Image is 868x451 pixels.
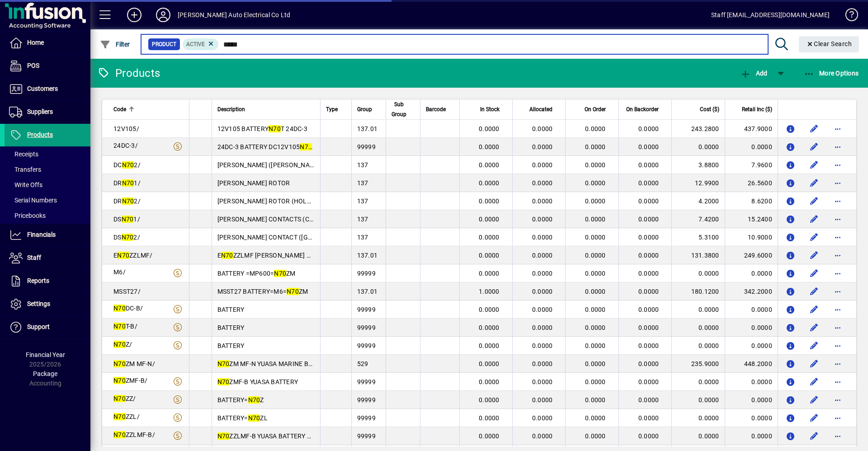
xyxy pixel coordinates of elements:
span: 0.0000 [532,216,553,223]
a: Suppliers [5,101,90,123]
span: ZMF-B YUASA BATTERY [217,378,298,385]
button: Profile [149,7,178,23]
button: More options [830,284,845,299]
span: 0.0000 [638,378,659,385]
span: 0.0000 [532,252,553,259]
span: DS 1/ [113,216,140,223]
td: 448.2000 [725,355,778,373]
span: 0.0000 [479,396,500,404]
span: ZM MF-N YUASA MARINE BATTERY [217,360,331,367]
span: 0.0000 [638,342,659,349]
button: More Options [802,65,861,81]
button: Edit [807,140,821,154]
span: 0.0000 [585,414,606,422]
span: Type [326,104,338,114]
span: 0.0000 [479,252,500,259]
span: 0.0000 [638,396,659,404]
span: [PERSON_NAME] CONTACTS (CHEVROLET/HOLDEN [217,216,370,223]
div: Staff [EMAIL_ADDRESS][DOMAIN_NAME] [711,8,830,22]
button: Edit [807,212,821,226]
span: ZZL/ [113,413,140,420]
span: T-B/ [113,323,137,330]
em: N70 [113,377,126,384]
button: Edit [807,122,821,136]
button: Edit [807,230,821,244]
span: Home [27,39,44,46]
div: Type [326,104,346,114]
span: ZZ/ [113,395,136,402]
span: 0.0000 [479,197,500,205]
a: Knowledge Base [839,2,857,31]
span: 137 [357,179,368,187]
button: Edit [807,375,821,389]
span: On Order [585,104,606,114]
td: 0.0000 [671,264,724,282]
em: N70 [113,341,126,348]
button: More options [830,176,845,190]
td: 3.8800 [671,156,724,174]
span: 137 [357,161,368,169]
span: Financials [27,231,56,238]
span: 0.0000 [479,216,500,223]
span: BATTERY [217,342,245,349]
span: 137 [357,197,368,205]
a: Financials [5,224,90,246]
td: 10.9000 [725,228,778,246]
span: 0.0000 [585,342,606,349]
td: 249.6000 [725,246,778,264]
span: 0.0000 [479,161,500,169]
a: Serial Numbers [5,193,90,208]
button: More options [830,122,845,136]
span: 0.0000 [532,161,553,169]
span: 0.0000 [585,324,606,331]
span: 0.0000 [479,306,500,313]
em: N70 [217,360,230,367]
a: Write Offs [5,177,90,193]
td: 0.0000 [725,138,778,156]
button: More options [830,266,845,281]
td: 0.0000 [725,319,778,337]
em: N70 [221,252,233,259]
span: ZMF-B/ [113,377,147,384]
span: 0.0000 [638,306,659,313]
span: 0.0000 [638,270,659,277]
span: BATTERY [217,306,245,313]
button: Edit [807,284,821,299]
td: 4.2000 [671,192,724,210]
div: Code [113,104,184,114]
span: DR 1/ [113,179,141,187]
a: Reports [5,270,90,292]
span: Suppliers [27,108,53,115]
td: 131.3800 [671,246,724,264]
span: Write Offs [9,181,42,188]
span: 0.0000 [638,179,659,187]
button: Edit [807,393,821,407]
span: Clear Search [806,40,852,47]
span: 0.0000 [638,143,659,150]
span: Add [740,70,767,77]
em: N70 [117,252,129,259]
span: 0.0000 [638,252,659,259]
div: Sub Group [392,99,415,119]
span: Products [27,131,53,138]
button: More options [830,320,845,335]
span: M6/ [113,268,126,276]
span: DC 2/ [113,161,141,169]
button: Add [738,65,769,81]
span: 0.0000 [479,342,500,349]
span: Settings [27,300,50,307]
span: In Stock [480,104,500,114]
button: Edit [807,176,821,190]
span: 0.0000 [585,396,606,404]
span: Staff [27,254,41,261]
span: 0.0000 [479,360,500,367]
div: Group [357,104,380,114]
td: 0.0000 [671,138,724,156]
span: 0.0000 [638,288,659,295]
div: On Backorder [624,104,667,114]
button: Edit [807,248,821,263]
span: 137 [357,216,368,223]
span: 529 [357,360,368,367]
button: Edit [807,357,821,371]
td: 0.0000 [671,337,724,355]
